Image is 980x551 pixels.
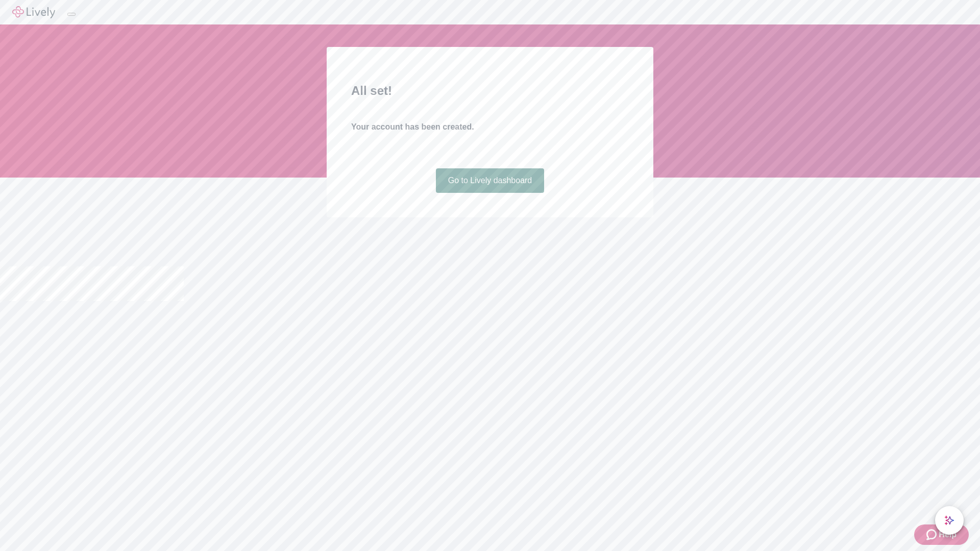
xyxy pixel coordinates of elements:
[914,524,969,545] button: Zendesk support iconHelp
[351,82,629,100] h2: All set!
[12,6,55,18] img: Lively
[939,529,957,541] span: Help
[67,13,76,16] button: Log out
[436,168,545,193] a: Go to Lively dashboard
[944,515,954,525] svg: Lively AI Assistant
[351,121,629,133] h4: Your account has been created.
[926,529,939,541] svg: Zendesk support icon
[935,506,964,535] button: chat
